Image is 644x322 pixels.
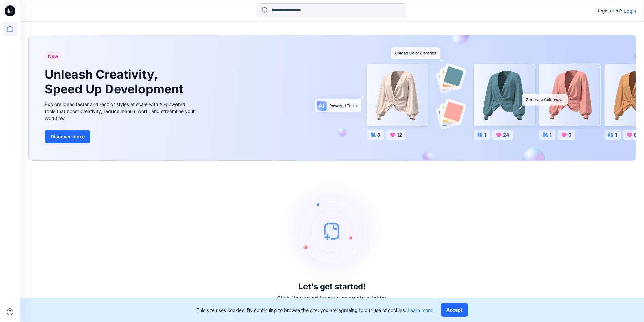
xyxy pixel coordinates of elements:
a: Learn more [408,307,432,313]
h3: Let's get started! [298,282,366,291]
p: Login [624,7,636,15]
p: This site uses cookies. By continuing to browse the site, you are agreeing to our use of cookies. [196,306,432,314]
button: Discover more [45,130,90,143]
button: Accept [441,303,468,317]
p: Click New to add a style or create a folder. [277,294,387,302]
span: New [48,52,58,60]
img: empty-state-image.svg [282,181,383,282]
h1: Unleash Creativity, Speed Up Development [45,67,186,96]
div: Explore ideas faster and recolor styles at scale with AI-powered tools that boost creativity, red... [45,101,196,122]
a: Discover more [45,130,196,143]
p: Registered? [596,7,622,15]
